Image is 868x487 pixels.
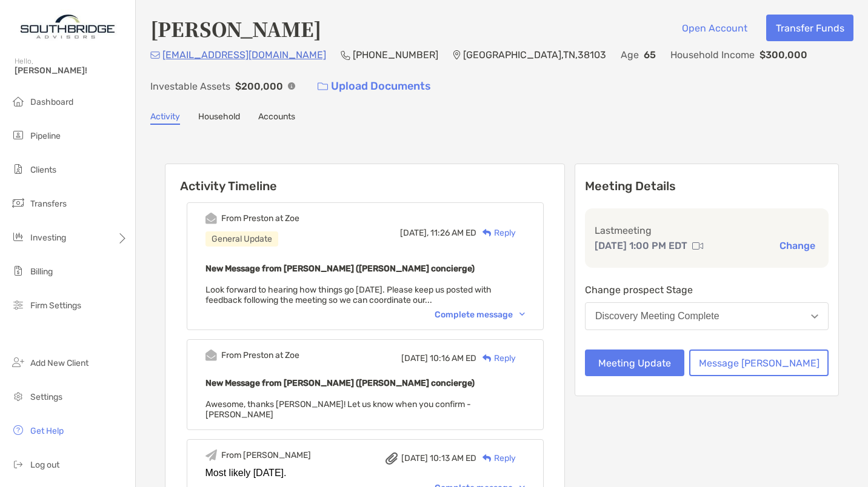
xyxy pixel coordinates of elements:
[205,449,217,461] img: Event icon
[430,228,476,238] span: 11:26 AM ED
[11,263,25,278] img: billing icon
[482,229,492,237] img: Reply icon
[288,82,295,90] img: Info Icon
[30,97,73,107] span: Dashboard
[30,131,61,141] span: Pipeline
[811,314,818,319] img: Open dropdown arrow
[400,228,429,238] span: [DATE],
[15,5,121,48] img: Zoe Logo
[11,297,25,312] img: firm-settings icon
[30,300,81,311] span: Firm Settings
[318,82,328,91] img: button icon
[595,238,687,253] p: [DATE] 1:00 PM EDT
[235,79,283,94] p: $200,000
[162,47,326,62] p: [EMAIL_ADDRESS][DOMAIN_NAME]
[11,162,25,176] img: clients icon
[692,241,703,251] img: communication type
[766,15,853,41] button: Transfer Funds
[430,453,476,463] span: 10:13 AM ED
[205,285,492,305] span: Look forward to hearing how things go [DATE]. Please keep us posted with feedback following the m...
[205,378,475,388] b: New Message from [PERSON_NAME] ([PERSON_NAME] concierge)
[453,50,461,60] img: Location Icon
[476,452,516,465] div: Reply
[205,231,278,247] div: General Update
[401,453,428,463] span: [DATE]
[11,196,25,210] img: transfers icon
[205,399,471,420] span: Awesome, thanks [PERSON_NAME]! Let us know when you confirm -[PERSON_NAME]
[11,230,25,244] img: investing icon
[463,47,606,62] p: [GEOGRAPHIC_DATA] , TN , 38103
[221,350,299,360] div: From Preston at Zoe
[258,111,295,125] a: Accounts
[353,47,438,62] p: [PHONE_NUMBER]
[30,392,62,402] span: Settings
[11,457,25,471] img: logout icon
[221,213,299,224] div: From Preston at Zoe
[150,51,160,59] img: Email Icon
[150,15,321,42] h4: [PERSON_NAME]
[30,165,56,175] span: Clients
[672,15,756,41] button: Open Account
[430,353,476,363] span: 10:16 AM ED
[585,350,684,376] button: Meeting Update
[11,94,25,108] img: dashboard icon
[482,454,492,462] img: Reply icon
[205,350,217,361] img: Event icon
[310,73,439,99] a: Upload Documents
[689,350,829,376] button: Message [PERSON_NAME]
[595,223,819,238] p: Last meeting
[30,267,53,277] span: Billing
[205,263,475,274] b: New Message from [PERSON_NAME] ([PERSON_NAME] concierge)
[221,450,311,460] div: From [PERSON_NAME]
[30,358,88,368] span: Add New Client
[11,389,25,403] img: settings icon
[760,47,807,62] p: $300,000
[30,199,67,209] span: Transfers
[621,47,639,62] p: Age
[476,352,516,365] div: Reply
[11,128,25,142] img: pipeline icon
[30,460,59,470] span: Log out
[205,468,525,479] div: Most likely [DATE].
[15,65,128,76] span: [PERSON_NAME]!
[776,239,819,252] button: Change
[585,302,829,330] button: Discovery Meeting Complete
[30,426,64,436] span: Get Help
[435,310,525,320] div: Complete message
[11,355,25,369] img: add_new_client icon
[585,179,829,194] p: Meeting Details
[595,311,719,322] div: Discovery Meeting Complete
[150,111,180,125] a: Activity
[165,164,564,193] h6: Activity Timeline
[644,47,656,62] p: 65
[198,111,240,125] a: Household
[11,423,25,437] img: get-help icon
[205,213,217,224] img: Event icon
[386,452,398,465] img: attachment
[482,354,492,362] img: Reply icon
[401,353,428,363] span: [DATE]
[150,79,230,94] p: Investable Assets
[670,47,755,62] p: Household Income
[341,50,350,60] img: Phone Icon
[476,227,516,239] div: Reply
[30,233,66,243] span: Investing
[585,282,829,297] p: Change prospect Stage
[519,313,525,316] img: Chevron icon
